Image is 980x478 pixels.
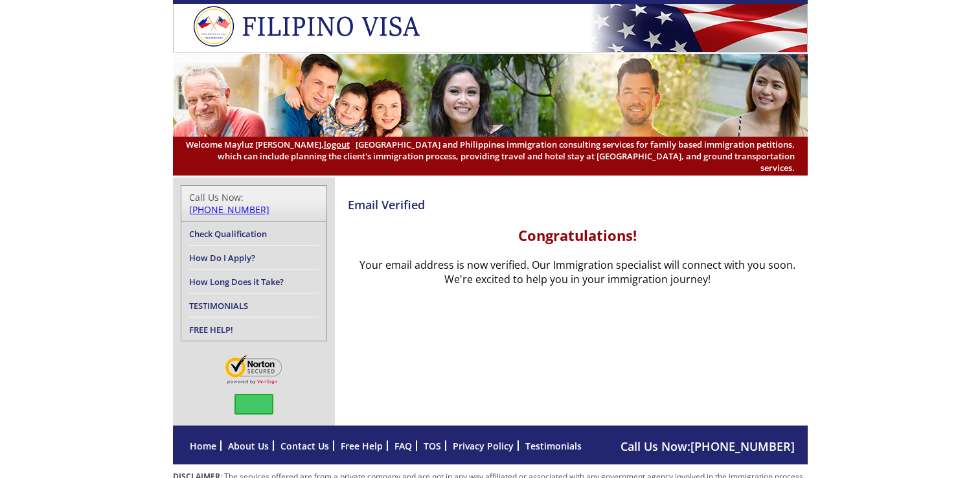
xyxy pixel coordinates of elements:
span: [GEOGRAPHIC_DATA] and Philippines immigration consulting services for family based immigration pe... [186,139,795,174]
a: Check Qualification [189,228,267,240]
h4: Email Verified [348,197,808,212]
a: TOS [424,440,441,452]
span: Call Us Now: [621,438,795,454]
h2: Your email address is now verified. Our Immigration specialist will connect with you soon. [348,258,808,272]
a: [PHONE_NUMBER] [189,203,269,216]
a: Privacy Policy [453,440,514,452]
a: Contact Us [280,440,329,452]
a: FAQ [394,440,412,452]
a: [PHONE_NUMBER] [690,438,795,454]
div: Call Us Now: [189,191,319,216]
a: Free Help [341,440,383,452]
a: How Long Does it Take? [189,276,284,288]
a: TESTIMONIALS [189,300,248,312]
a: FREE HELP! [189,324,233,336]
a: Home [190,440,216,452]
span: Welcome Mayluz [PERSON_NAME], [186,139,350,150]
a: How Do I Apply? [189,252,255,264]
a: logout [324,139,350,150]
h2: We're excited to help you in your immigration journey! [348,272,808,286]
strong: Congratulations! [518,225,637,245]
a: Testimonials [525,440,582,452]
a: About Us [228,440,269,452]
